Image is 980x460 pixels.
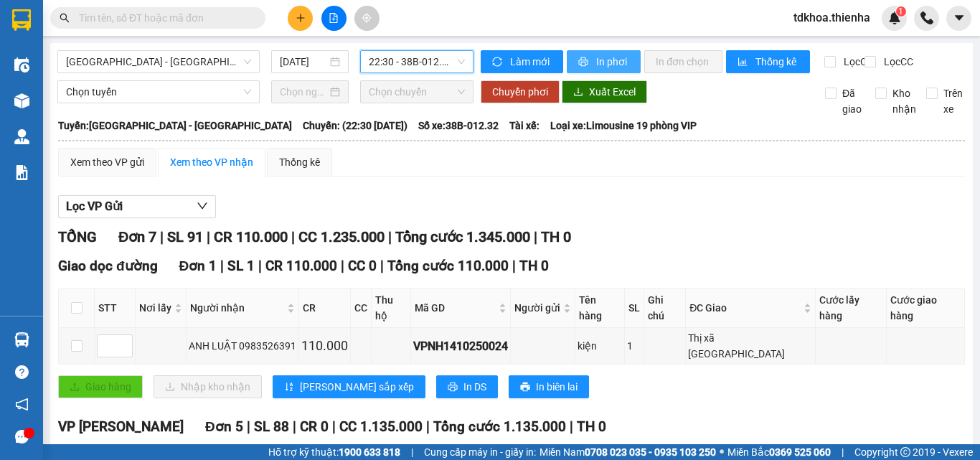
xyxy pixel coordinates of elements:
[519,258,549,274] span: TH 0
[247,418,250,435] span: |
[58,375,143,398] button: uploadGiao hàng
[66,51,251,72] span: Hà Nội - Hà Tĩnh
[14,57,29,72] img: warehouse-icon
[332,418,336,435] span: |
[118,228,156,245] span: Đơn 7
[896,6,906,17] sup: 1
[190,300,284,316] span: Người nhận
[388,228,392,245] span: |
[160,228,164,245] span: |
[66,81,251,103] span: Chọn tuyến
[273,375,425,398] button: sort-ascending[PERSON_NAME] sắp xếp
[341,258,344,274] span: |
[167,228,203,245] span: SL 91
[14,332,29,347] img: warehouse-icon
[348,258,377,274] span: CC 0
[387,258,509,274] span: Tổng cước 110.000
[424,444,536,460] span: Cung cấp máy in - giấy in:
[837,85,867,117] span: Đã giao
[60,13,70,23] span: search
[329,13,339,23] span: file-add
[534,228,537,245] span: |
[585,446,716,458] strong: 0708 023 035 - 0935 103 250
[321,6,347,31] button: file-add
[95,288,136,328] th: STT
[14,165,29,180] img: solution-icon
[953,11,966,24] span: caret-down
[12,9,31,31] img: logo-vxr
[154,375,262,398] button: downloadNhập kho nhận
[279,154,320,170] div: Thống kê
[303,118,407,133] span: Chuyến: (22:30 [DATE])
[536,379,578,395] span: In biên lai
[280,84,327,100] input: Chọn ngày
[509,118,540,133] span: Tài xế:
[463,379,486,395] span: In DS
[411,444,413,460] span: |
[58,228,97,245] span: TỔNG
[413,337,508,355] div: VPNH1410250024
[589,84,636,100] span: Xuất Excel
[14,93,29,108] img: warehouse-icon
[688,330,812,362] div: Thị xã [GEOGRAPHIC_DATA]
[920,11,933,24] img: phone-icon
[268,444,400,460] span: Hỗ trợ kỹ thuật:
[512,258,516,274] span: |
[727,444,831,460] span: Miền Bắc
[562,80,647,103] button: downloadXuất Excel
[179,258,217,274] span: Đơn 1
[596,54,629,70] span: In phơi
[887,288,964,328] th: Cước giao hàng
[578,57,590,68] span: printer
[296,13,306,23] span: plus
[514,300,560,316] span: Người gửi
[298,228,385,245] span: CC 1.235.000
[573,87,583,98] span: download
[520,382,530,393] span: printer
[66,197,123,215] span: Lọc VP Gửi
[550,118,697,133] span: Loại xe: Limousine 19 phòng VIP
[816,288,887,328] th: Cước lấy hàng
[265,258,337,274] span: CR 110.000
[369,81,465,103] span: Chọn chuyến
[644,50,722,73] button: In đơn chọn
[426,418,430,435] span: |
[738,57,750,68] span: bar-chart
[205,418,243,435] span: Đơn 5
[197,200,208,212] span: down
[627,338,641,354] div: 1
[15,398,29,411] span: notification
[380,258,384,274] span: |
[258,258,262,274] span: |
[139,300,171,316] span: Nơi lấy
[58,418,184,435] span: VP [PERSON_NAME]
[570,418,573,435] span: |
[689,300,800,316] span: ĐC Giao
[58,195,216,218] button: Lọc VP Gửi
[291,228,295,245] span: |
[220,258,224,274] span: |
[888,11,901,24] img: icon-new-feature
[372,288,411,328] th: Thu hộ
[510,54,552,70] span: Làm mới
[782,9,882,27] span: tdkhoa.thienha
[362,13,372,23] span: aim
[509,375,589,398] button: printerIn biên lai
[15,430,29,443] span: message
[227,258,255,274] span: SL 1
[369,51,465,72] span: 22:30 - 38B-012.32
[14,129,29,144] img: warehouse-icon
[575,288,625,328] th: Tên hàng
[720,449,724,455] span: ⚪️
[578,338,622,354] div: kiện
[70,154,144,170] div: Xem theo VP gửi
[433,418,566,435] span: Tổng cước 1.135.000
[300,418,329,435] span: CR 0
[339,446,400,458] strong: 1900 633 818
[170,154,253,170] div: Xem theo VP nhận
[938,85,969,117] span: Trên xe
[415,300,496,316] span: Mã GD
[898,6,903,17] span: 1
[838,54,875,70] span: Lọc CR
[755,54,798,70] span: Thống kê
